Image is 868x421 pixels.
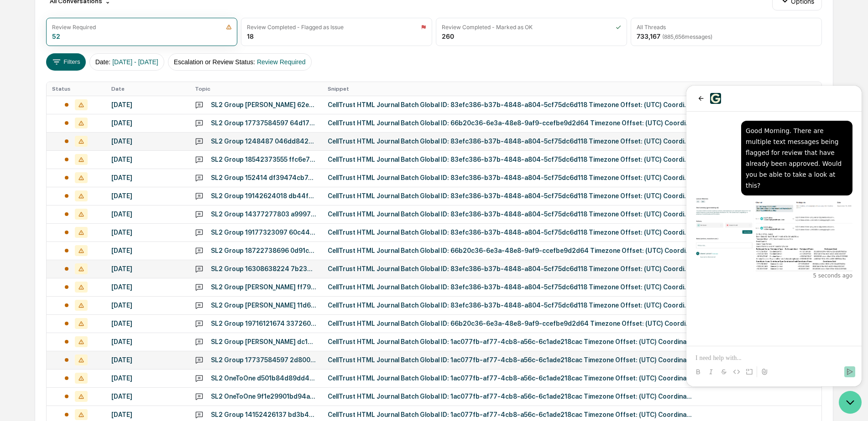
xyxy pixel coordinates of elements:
[211,247,317,254] div: SL2 Group 18722738696 0d91cc7d06694905b89f9566410d822f740a3e9972d64b369fbe66520cd3209f
[328,302,693,309] div: CellTrust HTML Journal Batch Global ID: 83efc386-b37b-4848-a804-5cf75dc6d118 Timezone Offset: (UT...
[52,32,60,40] div: 52
[328,393,693,400] div: CellTrust HTML Journal Batch Global ID: 1ac077fb-af77-4cb8-a56c-6c1ade218cac Timezone Offset: (UT...
[211,265,317,272] div: SL2 Group 16308638224 7b2371731e1546a6a546d0dfa1eee6f361627b5ac2f34a879f5e8a8c58a3d929
[637,24,666,31] div: All Threads
[111,192,184,200] div: [DATE]
[168,53,312,71] button: Escalation or Review Status:Review Required
[111,247,184,254] div: [DATE]
[686,86,862,386] iframe: Customer support window
[328,119,693,127] div: CellTrust HTML Journal Batch Global ID: 66b20c36-6e3a-48e8-9af9-ccefbe9d2d64 Timezone Offset: (UT...
[328,156,693,163] div: CellTrust HTML Journal Batch Global ID: 83efc386-b37b-4848-a804-5cf75dc6d118 Timezone Offset: (UT...
[247,32,254,40] div: 18
[257,58,306,66] span: Review Required
[211,156,317,163] div: SL2 Group 18542373555 ffc6e71d74034ecabda934e91d86b8d0dc74b4d3f9dd48a4a515a798618d74e6
[328,356,693,364] div: CellTrust HTML Journal Batch Global ID: 1ac077fb-af77-4cb8-a56c-6c1ade218cac Timezone Offset: (UT...
[637,32,712,40] div: 733,167
[46,53,86,71] button: Filters
[211,283,317,291] div: SL2 Group [PERSON_NAME] ff7960bfb42e4177a7b67558221091c9a8c5a4285d914567abd7290e199c810a
[322,82,821,96] th: Snippet
[111,320,184,327] div: [DATE]
[328,265,693,272] div: CellTrust HTML Journal Batch Global ID: 83efc386-b37b-4848-a804-5cf75dc6d118 Timezone Offset: (UT...
[111,138,184,145] div: [DATE]
[226,24,232,30] img: icon
[112,58,158,66] span: [DATE] - [DATE]
[111,356,184,364] div: [DATE]
[421,24,426,30] img: icon
[839,391,863,416] iframe: Open customer support
[211,174,317,181] div: SL2 Group 152414 df39474cb74744518e119362b63e08c7d6ef1abb64bb40a4ad5eec1ab8e36fa5
[47,82,106,96] th: Status
[211,210,317,218] div: SL2 Group 14377277803 a9997d035c7f41b2a2c5eb73688697c39f346ee8ce9544f4b2177b13e288751d
[111,229,184,236] div: [DATE]
[328,210,693,218] div: CellTrust HTML Journal Batch Global ID: 83efc386-b37b-4848-a804-5cf75dc6d118 Timezone Offset: (UT...
[211,229,317,236] div: SL2 Group 19177323097 60c44053f5e24861961d004076d7581ec4aed70dd6654db39e89a894f5e03a51
[111,375,184,382] div: [DATE]
[211,138,317,145] div: SL2 Group 1248487 046dd842c2044d32a64ae90dfe40d2879952409cc93846d08fa1112666e23afc
[328,320,693,327] div: CellTrust HTML Journal Batch Global ID: 66b20c36-6e3a-48e8-9af9-ccefbe9d2d64 Timezone Offset: (UT...
[442,24,533,31] div: Review Completed - Marked as OK
[111,393,184,400] div: [DATE]
[111,101,184,108] div: [DATE]
[328,283,693,291] div: CellTrust HTML Journal Batch Global ID: 83efc386-b37b-4848-a804-5cf75dc6d118 Timezone Offset: (UT...
[328,375,693,382] div: CellTrust HTML Journal Batch Global ID: 1ac077fb-af77-4cb8-a56c-6c1ade218cac Timezone Offset: (UT...
[328,192,693,200] div: CellTrust HTML Journal Batch Global ID: 83efc386-b37b-4848-a804-5cf75dc6d118 Timezone Offset: (UT...
[328,101,693,108] div: CellTrust HTML Journal Batch Global ID: 83efc386-b37b-4848-a804-5cf75dc6d118 Timezone Offset: (UT...
[111,156,184,163] div: [DATE]
[211,302,317,309] div: SL2 Group [PERSON_NAME] 11d64b37be464b83bc4548c2acc1d02ec09fbdc4abd54baaacaf82184f80ff00
[111,119,184,127] div: [DATE]
[211,119,317,127] div: SL2 Group 17737584597 64d17d4be7344f2da0769cdef628c308a2e634a7f54c4f4ca50638818dec18ca
[211,393,317,400] div: SL2 OneToOne 9f1e29901bd94ac48d43ae92e5c8b62846a2703b7801479c956f22e7f3347786
[111,174,184,181] div: [DATE]
[616,24,621,30] img: icon
[111,210,184,218] div: [DATE]
[111,265,184,272] div: [DATE]
[328,174,693,181] div: CellTrust HTML Journal Batch Global ID: 83efc386-b37b-4848-a804-5cf75dc6d118 Timezone Offset: (UT...
[111,338,184,345] div: [DATE]
[52,24,96,31] div: Review Required
[211,411,317,418] div: SL2 Group 14152426137 bd3b4bd436584665a9db4657247b26d82dbc087fd80e4b93828e9da07b9a7ae8
[328,138,693,145] div: CellTrust HTML Journal Batch Global ID: 83efc386-b37b-4848-a804-5cf75dc6d118 Timezone Offset: (UT...
[662,33,712,40] span: ( 885,656 messages)
[211,192,317,200] div: SL2 Group 19142624018 db44f716f89944f495c86ee6198105bbd6ef1abb64bb40a4ad5eec1ab8e36fa5
[89,53,164,71] button: Date:[DATE] - [DATE]
[442,32,454,40] div: 260
[328,411,693,418] div: CellTrust HTML Journal Batch Global ID: 1ac077fb-af77-4cb8-a56c-6c1ade218cac Timezone Offset: (UT...
[211,320,317,327] div: SL2 Group 19716121674 3372609f98194adebc1389ba4863b87aa2e634a7f54c4f4ca50638818dec18ca
[111,283,184,291] div: [DATE]
[328,338,693,345] div: CellTrust HTML Journal Batch Global ID: 1ac077fb-af77-4cb8-a56c-6c1ade218cac Timezone Offset: (UT...
[247,24,344,31] div: Review Completed - Flagged as Issue
[189,82,322,96] th: Topic
[211,338,317,345] div: SL2 Group [PERSON_NAME] dc15168f0b3d44b69965c12a9eee63960633cdfb0d5e417b9babc39f0328658d
[211,356,317,364] div: SL2 Group 17737584597 2d8006f0a1294872b094169ddf8b8725a2e634a7f54c4f4ca50638818dec18ca
[328,229,693,236] div: CellTrust HTML Journal Batch Global ID: 83efc386-b37b-4848-a804-5cf75dc6d118 Timezone Offset: (UT...
[111,411,184,418] div: [DATE]
[211,375,317,382] div: SL2 OneToOne d501b84d89dd4179931d7106319306d44c4e108a7cfe45748d930ef9818c8397
[211,101,317,108] div: SL2 Group [PERSON_NAME] 62e21c8f34244cf6a15006ac4155ef708917319d466b4d0eab24069984453cf6
[106,82,189,96] th: Date
[111,302,184,309] div: [DATE]
[328,247,693,254] div: CellTrust HTML Journal Batch Global ID: 66b20c36-6e3a-48e8-9af9-ccefbe9d2d64 Timezone Offset: (UT...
